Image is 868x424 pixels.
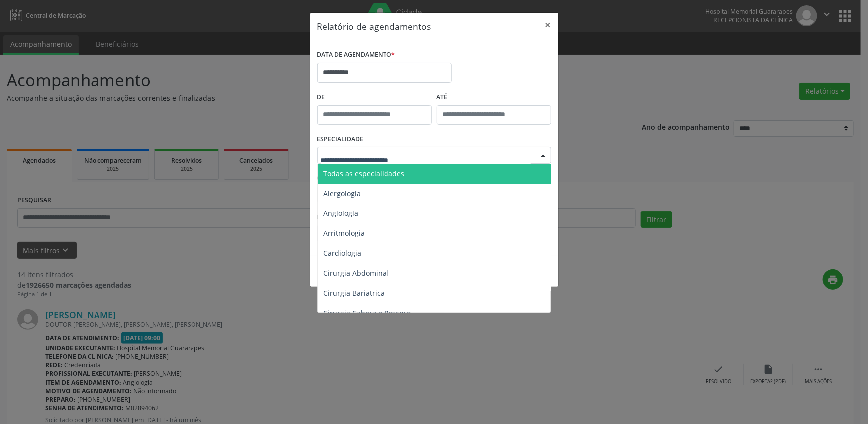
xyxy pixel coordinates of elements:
[437,90,551,105] label: ATÉ
[324,248,362,258] span: Cardiologia
[324,228,365,238] span: Arritmologia
[324,288,385,298] span: Cirurgia Bariatrica
[324,308,411,318] span: Cirurgia Cabeça e Pescoço
[317,47,395,63] label: DATA DE AGENDAMENTO
[317,90,432,105] label: De
[317,132,364,147] label: ESPECIALIDADE
[324,189,361,198] span: Alergologia
[538,13,558,37] button: Close
[324,268,389,278] span: Cirurgia Abdominal
[317,20,431,33] h5: Relatório de agendamentos
[324,209,359,218] span: Angiologia
[324,169,405,178] span: Todas as especialidades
